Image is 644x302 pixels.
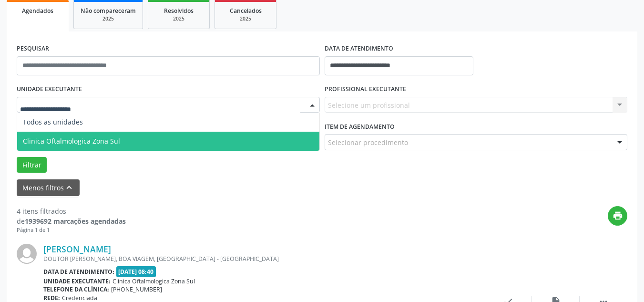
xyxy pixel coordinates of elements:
[613,210,623,221] i: print
[328,137,408,147] span: Selecionar procedimento
[17,244,37,264] img: img
[112,277,195,285] span: Clinica Oftalmologica Zona Sul
[17,226,126,234] div: Página 1 de 1
[164,7,194,15] span: Resolvidos
[17,179,80,196] button: Menos filtroskeyboard_arrow_up
[222,15,269,22] div: 2025
[43,268,114,276] b: Data de atendimento:
[62,294,97,302] span: Credenciada
[43,285,109,293] b: Telefone da clínica:
[64,182,74,193] i: keyboard_arrow_up
[43,294,60,302] b: Rede:
[17,216,126,226] div: de
[325,119,395,134] label: Item de agendamento
[43,277,111,285] b: Unidade executante:
[17,157,47,173] button: Filtrar
[111,285,162,293] span: [PHONE_NUMBER]
[325,82,406,97] label: PROFISSIONAL EXECUTANTE
[81,7,136,15] span: Não compareceram
[43,255,484,263] div: DOUTOR [PERSON_NAME], BOA VIAGEM, [GEOGRAPHIC_DATA] - [GEOGRAPHIC_DATA]
[17,42,49,56] label: PESQUISAR
[81,15,136,22] div: 2025
[116,266,156,277] span: [DATE] 08:40
[23,117,83,126] span: Todos as unidades
[25,217,126,226] strong: 1939692 marcações agendadas
[230,7,262,15] span: Cancelados
[17,82,82,97] label: UNIDADE EXECUTANTE
[155,15,203,22] div: 2025
[325,42,393,56] label: DATA DE ATENDIMENTO
[22,7,53,15] span: Agendados
[23,136,120,146] span: Clinica Oftalmologica Zona Sul
[608,206,627,226] button: print
[17,206,126,216] div: 4 itens filtrados
[43,244,111,254] a: [PERSON_NAME]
